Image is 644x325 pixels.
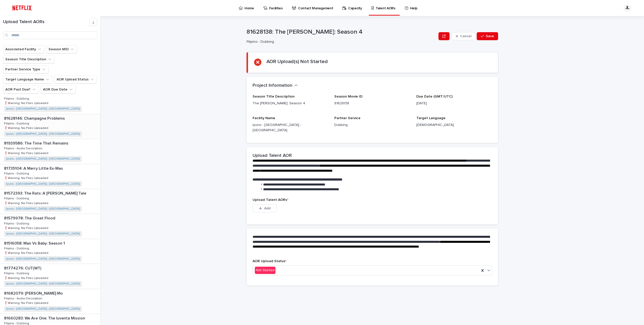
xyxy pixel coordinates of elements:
p: Dubbing [334,122,410,128]
span: Add [264,207,270,210]
p: ❗️Warning: No Files Uploaded [4,300,49,305]
a: Iyuno - [GEOGRAPHIC_DATA] - [GEOGRAPHIC_DATA] [6,132,80,136]
a: Iyuno - [GEOGRAPHIC_DATA] - [GEOGRAPHIC_DATA] [6,207,80,211]
a: Iyuno - [GEOGRAPHIC_DATA] - [GEOGRAPHIC_DATA] [6,232,80,236]
h2: Project Information [253,83,292,88]
p: Filipino - Dubbing [4,271,30,275]
a: Iyuno - [GEOGRAPHIC_DATA] - [GEOGRAPHIC_DATA] [6,282,80,286]
div: Not Started [255,267,275,274]
button: Cancel [452,32,476,40]
span: Target Language [416,116,446,120]
a: Iyuno - [GEOGRAPHIC_DATA] - [GEOGRAPHIC_DATA] [6,307,80,311]
button: AOR Due Date [41,85,76,94]
button: Add [253,204,277,212]
p: ❗️Warning: No Files Uploaded [4,275,49,280]
span: Season Movie ID [334,95,363,98]
p: 81579978: The Great Flood [4,215,56,221]
button: Season MID [46,45,77,53]
p: Filipino - Dubbing [4,171,30,175]
p: ❗️Warning: No Files Uploaded [4,125,49,130]
p: 81735104: A Merry Little Ex-Mas [4,165,64,171]
span: Partner Service [334,116,360,120]
p: Filipino - Audio Description [4,146,43,150]
p: Filipino - Dubbing [4,221,30,225]
span: AOR Upload Status [253,259,287,263]
p: [DATE] [416,101,492,106]
p: 81628138 [334,101,410,106]
button: Season Title Description [3,55,55,63]
div: JL [623,4,631,12]
button: Target Language Name [3,75,52,83]
span: Upload Talent AORs [253,198,288,202]
a: Iyuno - [GEOGRAPHIC_DATA] - [GEOGRAPHIC_DATA] [6,107,80,111]
img: ifQbXi3ZQGMSEF7WDB7W [10,3,34,13]
p: 81628138: The [PERSON_NAME]: Season 4 [247,28,436,36]
p: ❗️Warning: No Files Uploaded [4,101,49,105]
p: Filipino - Dubbing [4,196,30,200]
p: 81572393: The Rats: A [PERSON_NAME] Tale [4,190,87,196]
p: [DEMOGRAPHIC_DATA] [416,122,492,128]
p: ❗️Warning: No Files Uploaded [4,250,49,255]
button: Partner Service Type [3,65,49,73]
p: 81774276: CUT(WT) [4,265,42,271]
button: AOR Upload Status [54,75,97,83]
span: Save [486,34,494,38]
p: ❗️Warning: No Files Uploaded [4,175,49,180]
p: 81939586: The Time That Remains [4,140,69,146]
span: Season Title Description [253,95,295,98]
a: Iyuno - [GEOGRAPHIC_DATA] - [GEOGRAPHIC_DATA] [6,182,80,186]
p: Iyuno - [GEOGRAPHIC_DATA] - [GEOGRAPHIC_DATA] [253,122,328,133]
button: AOR Past Due? [3,85,39,94]
button: Project Information [253,83,298,88]
p: ❗️Warning: No Files Uploaded [4,201,49,205]
p: Filipino - Dubbing [4,121,30,125]
span: Facility Name [253,116,275,120]
p: Filipino - Dubbing [4,246,30,250]
span: Due Date (GMT/UTC) [416,95,453,98]
button: Save [477,32,498,40]
p: ❗️Warning: No Files Uploaded [4,151,49,155]
a: Iyuno - [GEOGRAPHIC_DATA] - [GEOGRAPHIC_DATA] [6,157,80,161]
p: 81516058: Man Vs Baby: Season 1 [4,240,66,246]
p: 81628146: Champagne Problems [4,115,66,121]
h1: Upload Talent AORs [3,19,89,25]
a: Iyuno - [GEOGRAPHIC_DATA] - [GEOGRAPHIC_DATA] [6,257,80,261]
p: 81660283: We Are One: The Iuventa Mission [4,315,86,321]
p: Filipino - Dubbing [4,96,30,101]
p: Filipino - Audio Description [4,296,43,300]
p: Filipino - Dubbing [247,40,434,44]
h2: AOR Upload(s) Not Started [266,59,328,65]
button: Associated Facility [3,45,44,53]
input: Search [3,31,97,39]
h2: Upload Talent AOR [253,153,292,159]
span: Cancel [460,34,471,38]
p: The [PERSON_NAME]: Season 4 [253,101,328,106]
p: ❗️Warning: No Files Uploaded [4,225,49,230]
p: 81682079: [PERSON_NAME] Mo [4,290,64,296]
